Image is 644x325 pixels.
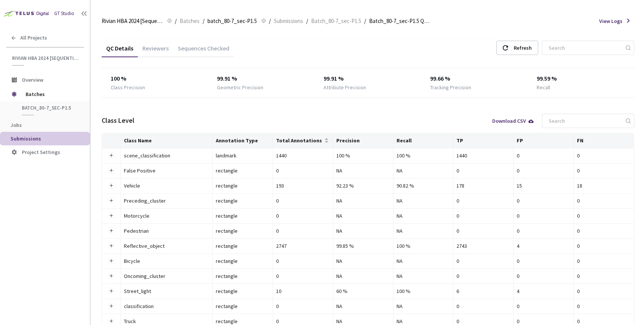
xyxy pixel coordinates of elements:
div: 1440 [456,151,510,160]
div: NA [397,212,450,220]
div: rectangle [216,182,270,190]
th: FP [514,133,574,148]
div: 0 [276,302,330,310]
div: 0 [276,257,330,265]
div: Download CSV [492,118,534,124]
div: 0 [456,212,510,220]
div: 100 % [336,151,390,160]
div: rectangle [216,302,270,310]
div: 178 [456,182,510,190]
input: Search [544,114,624,128]
span: Batches [180,17,200,26]
div: Motorcycle [124,212,207,220]
div: 99.91 % [217,74,306,83]
div: Class Level [102,115,134,126]
div: Sequences Checked [173,44,234,57]
div: 2743 [456,242,510,250]
div: 15 [517,182,571,190]
div: rectangle [216,257,270,265]
div: 0 [456,302,510,310]
span: Total Annotations [276,137,323,143]
div: NA [336,227,390,235]
div: Vehicle [124,182,207,190]
div: NA [397,166,450,175]
span: Batch_80-7_sec-P1.5 [311,17,361,26]
div: Preceding_cluster [124,197,207,205]
div: rectangle [216,212,270,220]
span: View Logs [599,17,623,25]
button: Expand row [108,153,114,159]
div: 90.82 % [397,182,450,190]
div: 100 % [111,74,200,83]
button: Expand row [108,168,114,174]
div: 0 [456,197,510,205]
div: 0 [577,212,631,220]
button: Expand row [108,243,114,249]
div: 0 [456,166,510,175]
div: 99.85 % [336,242,390,250]
li: / [203,17,204,26]
th: Recall [394,133,454,148]
button: Expand row [108,198,114,204]
div: 0 [577,272,631,280]
div: QC Details [102,44,138,57]
div: rectangle [216,166,270,175]
button: Expand row [108,273,114,279]
button: Expand row [108,228,114,234]
div: 0 [517,257,571,265]
div: landmark [216,151,270,160]
div: NA [336,166,390,175]
th: Class Name [121,133,213,148]
div: NA [336,272,390,280]
div: 0 [276,272,330,280]
div: 0 [276,212,330,220]
div: 6 [456,287,510,295]
li: / [306,17,308,26]
span: batch_80-7_sec-P1.5 [208,17,257,26]
div: 0 [577,166,631,175]
span: Overview [22,76,43,83]
div: NA [336,257,390,265]
div: 0 [517,166,571,175]
span: Jobs [11,122,22,128]
th: Precision [333,133,394,148]
div: NA [397,302,450,310]
div: Bicycle [124,257,207,265]
div: 0 [517,302,571,310]
div: rectangle [216,242,270,250]
div: 0 [456,272,510,280]
div: NA [336,197,390,205]
li: / [269,17,271,26]
div: 0 [577,302,631,310]
div: 0 [456,257,510,265]
div: False Positive [124,166,207,175]
th: TP [453,133,514,148]
span: batch_80-7_sec-P1.5 [22,105,78,111]
div: 0 [276,166,330,175]
li: / [175,17,177,26]
div: classification [124,302,207,310]
div: 4 [517,287,571,295]
div: Recall [537,83,550,92]
div: 2747 [276,242,330,250]
span: Rivian HBA 2024 [Sequential] [102,17,163,26]
div: Class Precision [111,83,145,92]
div: Tracking Precision [430,83,471,92]
div: Reflective_object [124,242,207,250]
div: rectangle [216,287,270,295]
span: Submissions [274,17,303,26]
button: Expand row [108,318,114,324]
div: 18 [577,182,631,190]
div: rectangle [216,272,270,280]
div: 0 [517,227,571,235]
div: 0 [577,151,631,160]
div: 99.91 % [324,74,412,83]
span: Batch_80-7_sec-P1.5 QC - [DATE] [369,17,430,26]
div: 0 [517,212,571,220]
button: Expand row [108,288,114,294]
span: Batches [26,87,77,102]
th: Annotation Type [213,133,273,148]
div: NA [397,197,450,205]
div: 100 % [397,287,450,295]
th: Total Annotations [273,133,333,148]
